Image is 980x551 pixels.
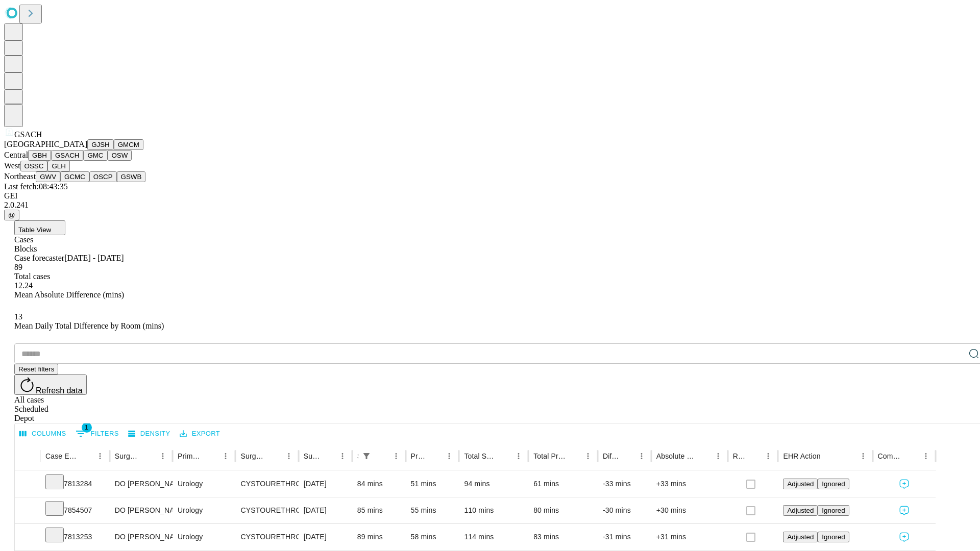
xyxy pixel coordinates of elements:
button: Menu [156,449,170,463]
button: OSW [108,150,132,161]
button: GCMC [60,171,89,182]
span: Table View [18,226,51,234]
span: Last fetch: 08:43:35 [4,182,68,191]
span: Case forecaster [14,254,64,262]
button: Expand [20,529,35,546]
button: Menu [711,449,725,463]
button: Sort [620,449,634,463]
button: Sort [141,449,156,463]
span: 13 [14,312,22,321]
div: 61 mins [533,471,593,497]
div: [DATE] [304,524,347,550]
span: Refresh data [36,386,83,395]
button: Menu [335,449,350,463]
span: Mean Absolute Difference (mins) [14,290,124,299]
div: Case Epic Id [45,452,78,460]
div: 2.0.241 [4,201,976,210]
div: Surgery Name [240,452,266,460]
button: Sort [79,449,93,463]
div: Difference [603,452,619,460]
button: Table View [14,220,65,235]
div: Predicted In Room Duration [411,452,427,460]
button: Menu [919,449,933,463]
div: 1 active filter [359,449,374,463]
span: Ignored [822,480,845,488]
div: Total Predicted Duration [533,452,566,460]
div: Urology [178,524,230,550]
button: Menu [389,449,403,463]
div: 84 mins [357,471,401,497]
button: Select columns [17,426,69,442]
button: OSCP [89,171,117,182]
div: 55 mins [411,497,454,523]
span: Central [4,151,28,159]
span: Total cases [14,272,50,281]
button: Sort [904,449,919,463]
span: GSACH [14,130,42,139]
div: Surgery Date [304,452,320,460]
button: Ignored [818,505,849,516]
button: Sort [697,449,711,463]
div: Urology [178,497,230,523]
button: Menu [761,449,775,463]
div: 94 mins [464,471,523,497]
button: Refresh data [14,374,87,395]
div: GEI [4,191,976,201]
div: Absolute Difference [656,452,696,460]
button: GSACH [51,150,83,161]
span: 1 [82,422,92,433]
button: Show filters [359,449,374,463]
button: Export [177,426,223,442]
div: Comments [878,452,903,460]
div: +33 mins [656,471,723,497]
button: GMCM [114,139,143,150]
button: GBH [28,150,51,161]
div: -31 mins [603,524,646,550]
div: EHR Action [783,452,820,460]
button: Menu [581,449,595,463]
button: Density [126,426,173,442]
span: Ignored [822,507,845,514]
button: Sort [567,449,581,463]
div: Urology [178,471,230,497]
div: 80 mins [533,497,593,523]
span: Ignored [822,533,845,541]
div: 7854507 [45,497,105,523]
div: 51 mins [411,471,454,497]
button: GJSH [87,139,114,150]
button: Sort [375,449,389,463]
div: [DATE] [304,497,347,523]
div: Scheduled In Room Duration [357,452,358,460]
span: Mean Daily Total Difference by Room (mins) [14,321,164,330]
button: Menu [282,449,296,463]
div: 58 mins [411,524,454,550]
button: @ [4,210,19,220]
div: -30 mins [603,497,646,523]
div: 110 mins [464,497,523,523]
button: Reset filters [14,364,58,374]
span: @ [8,211,15,219]
button: GLH [47,161,69,171]
span: [GEOGRAPHIC_DATA] [4,140,87,148]
button: Menu [218,449,233,463]
button: OSSC [20,161,48,171]
button: Menu [511,449,526,463]
button: Sort [497,449,511,463]
div: Resolved in EHR [733,452,746,460]
button: Sort [267,449,282,463]
button: Expand [20,502,35,520]
span: 12.24 [14,281,33,290]
button: Adjusted [783,479,818,489]
span: Reset filters [18,365,54,373]
span: [DATE] - [DATE] [64,254,124,262]
div: DO [PERSON_NAME] [115,497,167,523]
button: Menu [856,449,870,463]
div: 7813284 [45,471,105,497]
div: CYSTOURETHROSCOPY [MEDICAL_DATA] WITH [MEDICAL_DATA] AND [MEDICAL_DATA] INSERTION [240,497,293,523]
button: Ignored [818,479,849,489]
div: CYSTOURETHROSCOPY [MEDICAL_DATA] WITH [MEDICAL_DATA] AND [MEDICAL_DATA] INSERTION [240,524,293,550]
span: West [4,161,20,170]
button: Menu [634,449,649,463]
span: Adjusted [787,533,814,541]
button: Ignored [818,532,849,542]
